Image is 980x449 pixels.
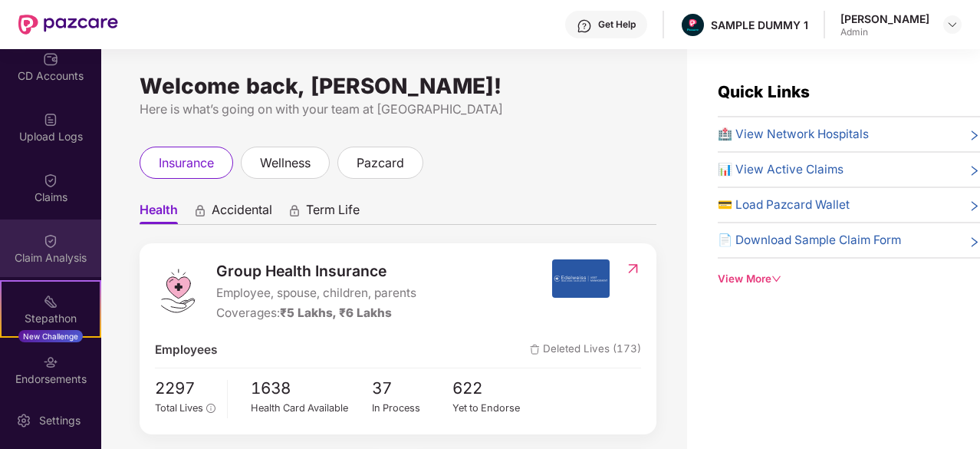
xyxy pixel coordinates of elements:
div: SAMPLE DUMMY 1 [711,18,808,32]
span: Employees [155,341,217,359]
span: insurance [159,154,214,173]
img: deleteIcon [530,345,540,355]
img: logo [155,268,201,314]
span: pazcard [357,154,404,173]
img: svg+xml;base64,PHN2ZyBpZD0iU2V0dGluZy0yMHgyMCIgeG1sbnM9Imh0dHA6Ly93d3cudzMub3JnLzIwMDAvc3ZnIiB3aW... [16,413,31,428]
img: svg+xml;base64,PHN2ZyBpZD0iSGVscC0zMngzMiIgeG1sbnM9Imh0dHA6Ly93d3cudzMub3JnLzIwMDAvc3ZnIiB3aWR0aD... [577,18,592,34]
span: Accidental [212,202,272,224]
span: ₹5 Lakhs, ₹6 Lakhs [280,305,392,320]
span: Term Life [306,202,360,224]
span: 37 [372,376,453,401]
span: 1638 [251,376,372,401]
div: animation [288,203,301,217]
img: svg+xml;base64,PHN2ZyBpZD0iRW5kb3JzZW1lbnRzIiB4bWxucz0iaHR0cDovL3d3dy53My5vcmcvMjAwMC9zdmciIHdpZH... [43,355,58,370]
div: [PERSON_NAME] [840,12,929,26]
span: 📄 Download Sample Claim Form [718,231,901,249]
span: Quick Links [718,82,810,101]
div: animation [193,203,207,217]
span: 🏥 View Network Hospitals [718,125,869,144]
div: New Challenge [18,330,83,342]
span: 📊 View Active Claims [718,160,844,179]
div: Admin [840,26,929,38]
div: Yet to Endorse [452,401,534,416]
div: Stepathon [2,311,100,326]
span: right [968,128,980,144]
div: Settings [35,413,85,428]
div: In Process [372,401,453,416]
span: right [968,199,980,214]
div: Get Help [598,18,636,31]
span: down [771,274,781,284]
span: info-circle [206,404,215,412]
span: 622 [452,376,534,401]
div: Here is what’s going on with your team at [GEOGRAPHIC_DATA] [140,100,656,119]
img: svg+xml;base64,PHN2ZyBpZD0iQ2xhaW0iIHhtbG5zPSJodHRwOi8vd3d3LnczLm9yZy8yMDAwL3N2ZyIgd2lkdGg9IjIwIi... [43,173,58,188]
img: New Pazcare Logo [18,15,118,35]
span: 2297 [155,376,215,401]
img: svg+xml;base64,PHN2ZyBpZD0iQ0RfQWNjb3VudHMiIGRhdGEtbmFtZT0iQ0QgQWNjb3VudHMiIHhtbG5zPSJodHRwOi8vd3... [43,51,58,67]
span: Total Lives [155,402,203,414]
img: insurerIcon [552,259,610,298]
span: 💳 Load Pazcard Wallet [718,196,850,214]
img: Pazcare_Alternative_logo-01-01.png [682,14,704,36]
div: Health Card Available [251,401,372,416]
span: Health [140,202,178,224]
img: svg+xml;base64,PHN2ZyB4bWxucz0iaHR0cDovL3d3dy53My5vcmcvMjAwMC9zdmciIHdpZHRoPSIyMSIgaGVpZ2h0PSIyMC... [43,294,58,309]
div: Coverages: [216,304,416,322]
img: svg+xml;base64,PHN2ZyBpZD0iRHJvcGRvd24tMzJ4MzIiIHhtbG5zPSJodHRwOi8vd3d3LnczLm9yZy8yMDAwL3N2ZyIgd2... [946,18,959,31]
span: Group Health Insurance [216,259,416,282]
img: svg+xml;base64,PHN2ZyBpZD0iVXBsb2FkX0xvZ3MiIGRhdGEtbmFtZT0iVXBsb2FkIExvZ3MiIHhtbG5zPSJodHRwOi8vd3... [43,112,58,127]
span: right [968,234,980,249]
span: wellness [260,154,311,173]
span: Deleted Lives (173) [530,341,641,359]
img: svg+xml;base64,PHN2ZyBpZD0iQ2xhaW0iIHhtbG5zPSJodHRwOi8vd3d3LnczLm9yZy8yMDAwL3N2ZyIgd2lkdGg9IjIwIi... [43,233,58,249]
span: Employee, spouse, children, parents [216,284,416,302]
img: RedirectIcon [625,261,641,276]
div: View More [718,271,980,287]
div: Welcome back, [PERSON_NAME]! [140,80,656,92]
span: right [968,163,980,179]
